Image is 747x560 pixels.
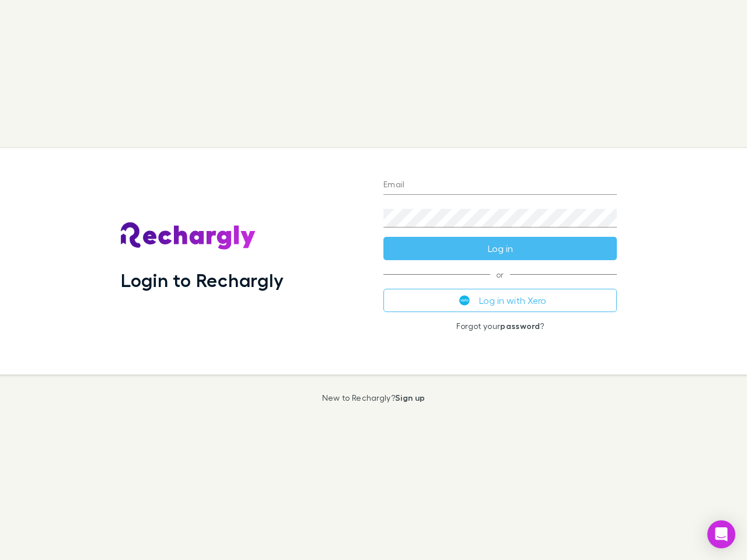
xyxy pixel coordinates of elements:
a: password [500,321,540,331]
h1: Login to Rechargly [121,269,284,291]
img: Rechargly's Logo [121,222,256,250]
button: Log in [383,237,617,260]
span: or [383,274,617,275]
div: Open Intercom Messenger [707,520,735,548]
button: Log in with Xero [383,289,617,312]
a: Sign up [395,393,425,402]
p: Forgot your ? [383,321,617,331]
p: New to Rechargly? [322,393,425,402]
img: Xero's logo [459,295,470,306]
